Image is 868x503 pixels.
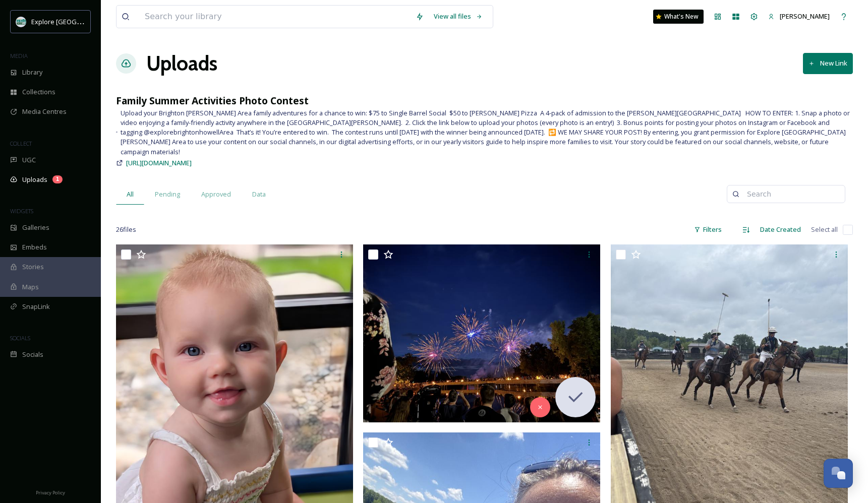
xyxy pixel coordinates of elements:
span: COLLECT [10,140,32,147]
button: New Link [803,53,853,74]
span: Collections [22,87,55,97]
span: 26 file s [116,225,136,234]
span: Embeds [22,242,47,252]
span: MEDIA [10,52,28,59]
span: Library [22,68,42,77]
input: Search [742,184,840,204]
a: [URL][DOMAIN_NAME] [126,157,192,169]
div: Date Created [755,220,806,239]
span: SnapLink [22,302,50,311]
span: Privacy Policy [36,489,65,496]
span: All [127,190,134,199]
span: Galleries [22,223,49,232]
span: Approved [201,190,231,199]
a: View all files [429,7,488,26]
a: What's New [653,10,704,24]
strong: Family Summer Activities Photo Contest [116,94,309,107]
span: Explore [GEOGRAPHIC_DATA][PERSON_NAME] [31,17,170,26]
span: Stories [22,262,44,272]
span: Upload your Brighton [PERSON_NAME] Area family adventures for a chance to win: $75 to Single Barr... [121,108,853,157]
button: Open Chat [824,459,853,488]
div: 1 [52,175,63,183]
a: Privacy Policy [36,486,65,498]
span: WIDGETS [10,207,33,215]
span: Socials [22,350,43,359]
span: [PERSON_NAME] [780,12,830,21]
a: [PERSON_NAME] [763,7,835,26]
img: ext_1753885960.237138_Manmik93@aol.com-IMG_3563.jpeg [363,244,600,422]
img: 67e7af72-b6c8-455a-acf8-98e6fe1b68aa.avif [16,17,26,27]
input: Search your library [140,6,411,28]
a: Uploads [146,48,217,79]
span: SOCIALS [10,334,30,342]
span: Uploads [22,175,47,184]
span: [URL][DOMAIN_NAME] [126,158,192,167]
span: Media Centres [22,107,67,116]
div: Filters [689,220,727,239]
span: UGC [22,155,36,165]
span: Data [252,190,266,199]
span: Select all [811,225,838,234]
span: Pending [155,190,180,199]
span: Maps [22,282,39,292]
